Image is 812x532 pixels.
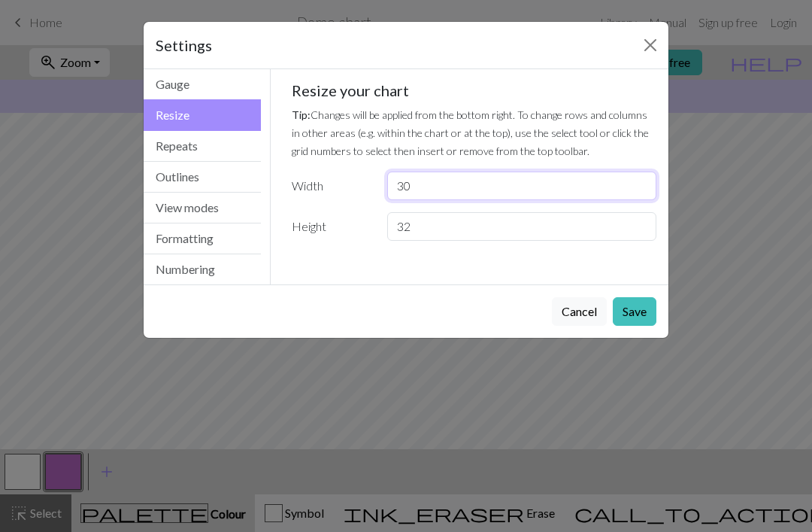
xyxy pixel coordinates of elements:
[292,81,657,99] h5: Resize your chart
[144,99,261,131] button: Resize
[292,108,311,121] strong: Tip:
[144,162,261,193] button: Outlines
[144,69,261,100] button: Gauge
[638,33,662,57] button: Close
[552,297,607,326] button: Cancel
[613,297,656,326] button: Save
[292,108,649,157] small: Changes will be applied from the bottom right. To change rows and columns in other areas (e.g. wi...
[144,193,261,223] button: View modes
[283,172,378,200] label: Width
[144,254,261,284] button: Numbering
[144,223,261,254] button: Formatting
[283,212,378,241] label: Height
[156,34,212,56] h5: Settings
[144,131,261,162] button: Repeats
